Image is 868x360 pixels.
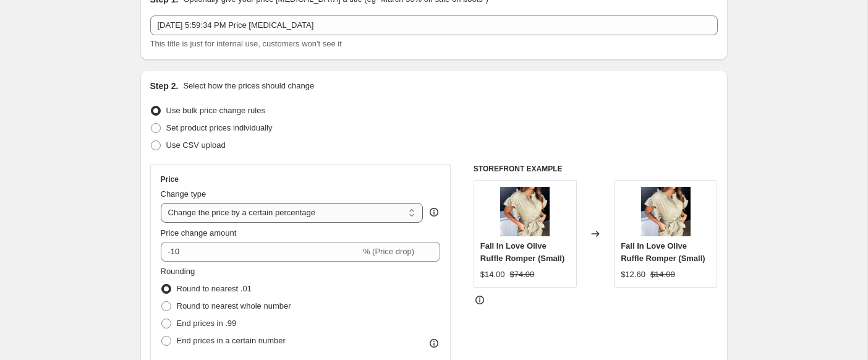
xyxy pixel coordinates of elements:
[480,268,505,281] div: $14.00
[161,242,360,262] input: -15
[510,268,535,281] strike: $74.00
[177,301,291,311] span: Round to nearest whole number
[621,268,645,281] div: $12.60
[166,140,226,150] span: Use CSV upload
[166,106,265,115] span: Use bulk price change rules
[500,187,550,236] img: IMG_4086_jpg_3a5d5f60-525a-4e3e-805a-6ef606b8880e_80x.jpg
[650,268,675,281] strike: $14.00
[161,174,179,184] h3: Price
[150,80,179,92] h2: Step 2.
[161,228,237,238] span: Price change amount
[166,123,273,132] span: Set product prices individually
[480,241,565,263] span: Fall In Love Olive Ruffle Romper (Small)
[177,319,237,328] span: End prices in .99
[428,206,440,218] div: help
[183,80,314,92] p: Select how the prices should change
[150,15,718,35] input: 30% off holiday sale
[363,247,414,256] span: % (Price drop)
[161,189,206,199] span: Change type
[177,284,252,293] span: Round to nearest .01
[177,336,286,345] span: End prices in a certain number
[474,164,718,174] h6: STOREFRONT EXAMPLE
[621,241,705,263] span: Fall In Love Olive Ruffle Romper (Small)
[161,267,195,276] span: Rounding
[641,187,691,236] img: IMG_4086_jpg_3a5d5f60-525a-4e3e-805a-6ef606b8880e_80x.jpg
[150,39,342,48] span: This title is just for internal use, customers won't see it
